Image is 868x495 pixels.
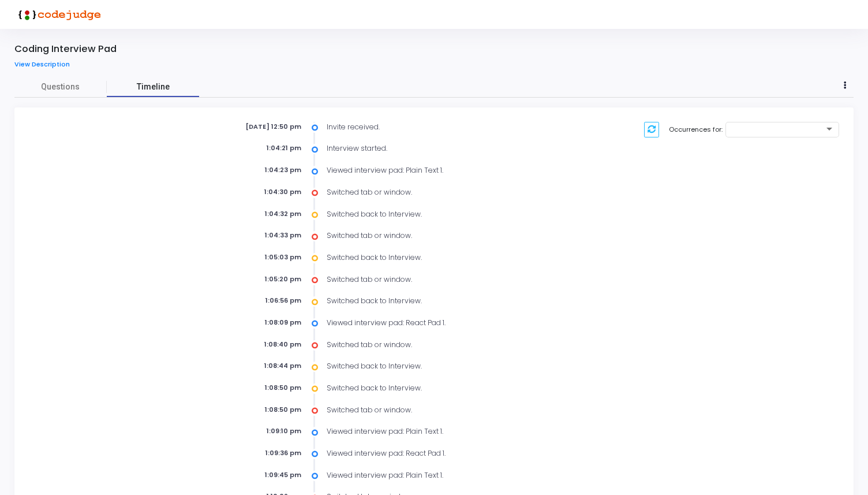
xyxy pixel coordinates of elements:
[320,187,565,198] div: Switched tab or window.
[320,274,565,285] div: Switched tab or window.
[320,122,565,132] div: Invite received.
[163,383,313,393] div: 1:08:50 pm
[320,340,565,350] div: Switched tab or window.
[163,252,313,262] div: 1:05:03 pm
[320,383,565,393] div: Switched back to Interview.
[320,165,565,176] div: Viewed interview pad: Plain Text 1.
[163,296,313,306] div: 1:06:56 pm
[163,230,313,240] div: 1:04:33 pm
[163,187,313,197] div: 1:04:30 pm
[163,340,313,349] div: 1:08:40 pm
[163,470,313,480] div: 1:09:45 pm
[163,318,313,327] div: 1:08:09 pm
[163,143,313,153] div: 1:04:21 pm
[163,209,313,219] div: 1:04:32 pm
[14,3,101,26] img: logo
[163,448,313,458] div: 1:09:36 pm
[14,43,117,55] div: Coding Interview Pad
[163,122,313,132] div: [DATE] 12:50 pm
[163,274,313,284] div: 1:05:20 pm
[14,61,78,68] a: View Description
[320,296,565,306] div: Switched back to Interview.
[320,426,565,437] div: Viewed interview pad: Plain Text 1.
[320,209,565,219] div: Switched back to Interview.
[320,143,565,154] div: Interview started.
[320,470,565,481] div: Viewed interview pad: Plain Text 1.
[320,230,565,241] div: Switched tab or window.
[320,405,565,415] div: Switched tab or window.
[163,165,313,175] div: 1:04:23 pm
[137,81,170,93] span: Timeline
[14,81,107,93] span: Questions
[163,405,313,415] div: 1:08:50 pm
[320,448,565,459] div: Viewed interview pad: React Pad 1.
[320,318,565,328] div: Viewed interview pad: React Pad 1.
[669,125,723,135] label: Occurrences for:
[320,361,565,371] div: Switched back to Interview.
[163,426,313,436] div: 1:09:10 pm
[320,252,565,263] div: Switched back to Interview.
[163,361,313,371] div: 1:08:44 pm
